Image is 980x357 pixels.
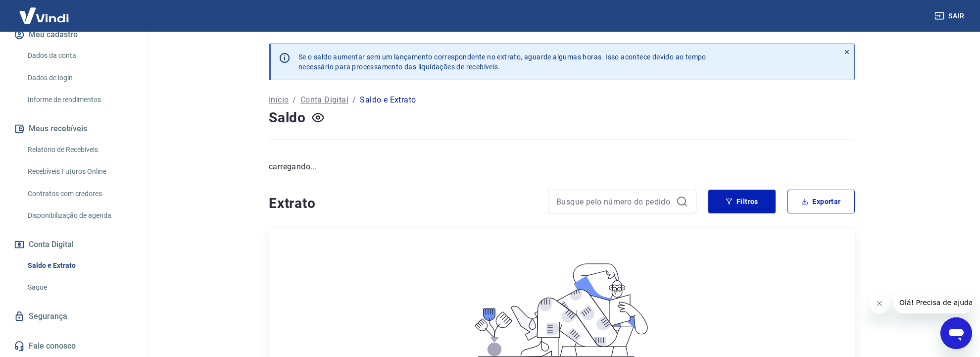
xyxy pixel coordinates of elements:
[6,7,83,15] span: Olá! Precisa de ajuda?
[12,118,136,140] button: Meus recebíveis
[870,294,889,313] iframe: Fechar mensagem
[12,335,136,357] a: Fale conosco
[360,94,416,106] p: Saldo e Extrato
[352,94,356,106] p: /
[269,94,289,106] a: Início
[12,234,136,255] button: Conta Digital
[708,190,776,213] button: Filtros
[24,140,136,160] a: Relatório de Recebíveis
[12,24,136,46] button: Meu cadastro
[24,90,136,110] a: Informe de rendimentos
[12,306,136,327] a: Segurança
[24,205,136,226] a: Disponibilização de agenda
[24,184,136,204] a: Contratos com credores
[24,46,136,66] a: Dados da conta
[269,161,855,173] p: carregando...
[24,277,136,298] a: Saque
[293,94,296,106] p: /
[787,190,855,213] button: Exportar
[932,7,968,25] button: Sair
[298,52,706,72] p: Se o saldo aumentar sem um lançamento correspondente no extrato, aguarde algumas horas. Isso acon...
[940,317,972,349] iframe: Botão para abrir a janela de mensagens
[12,0,76,31] img: Vindi
[893,292,972,313] iframe: Mensagem da empresa
[269,194,536,213] h4: Extrato
[24,255,136,276] a: Saldo e Extrato
[24,68,136,88] a: Dados de login
[556,194,672,209] input: Busque pelo número do pedido
[269,108,306,128] h4: Saldo
[300,94,348,106] a: Conta Digital
[24,161,136,182] a: Recebíveis Futuros Online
